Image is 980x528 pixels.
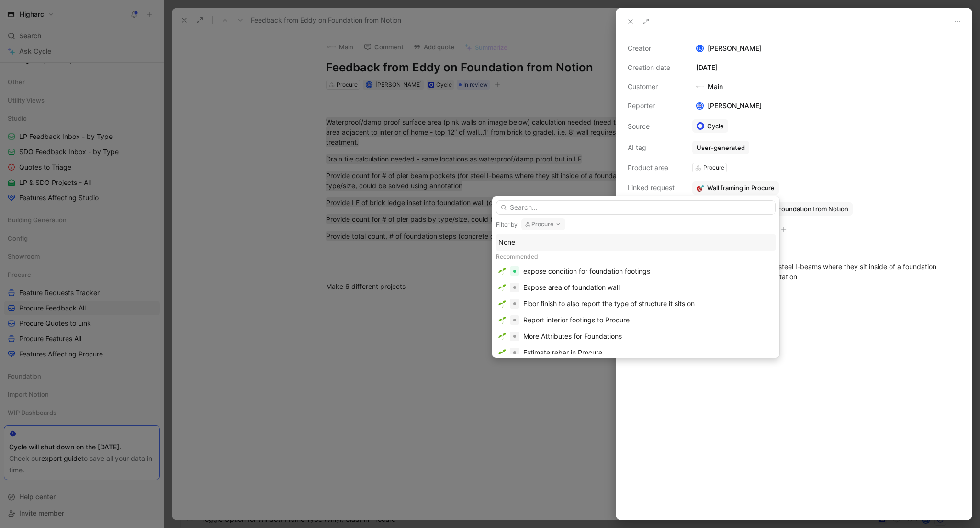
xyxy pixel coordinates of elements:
div: Expose area of foundation wall [523,282,620,293]
input: Search... [496,200,776,215]
div: More Attributes for Foundations [523,331,622,342]
div: Floor finish to also report the type of structure it sits on [523,298,695,310]
div: Recommended [496,251,776,263]
div: expose condition for foundation footings [523,265,650,277]
img: 🌱 [498,300,506,308]
img: 🌱 [498,316,506,324]
img: 🌱 [498,284,506,291]
img: 🌱 [498,267,506,275]
div: Filter by [496,221,518,229]
img: 🌱 [498,333,506,340]
div: None [498,237,773,248]
div: Report interior footings to Procure [523,314,630,326]
div: Estimate rebar in Procure [523,347,602,358]
img: 🌱 [498,349,506,356]
button: Procure [521,218,565,230]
